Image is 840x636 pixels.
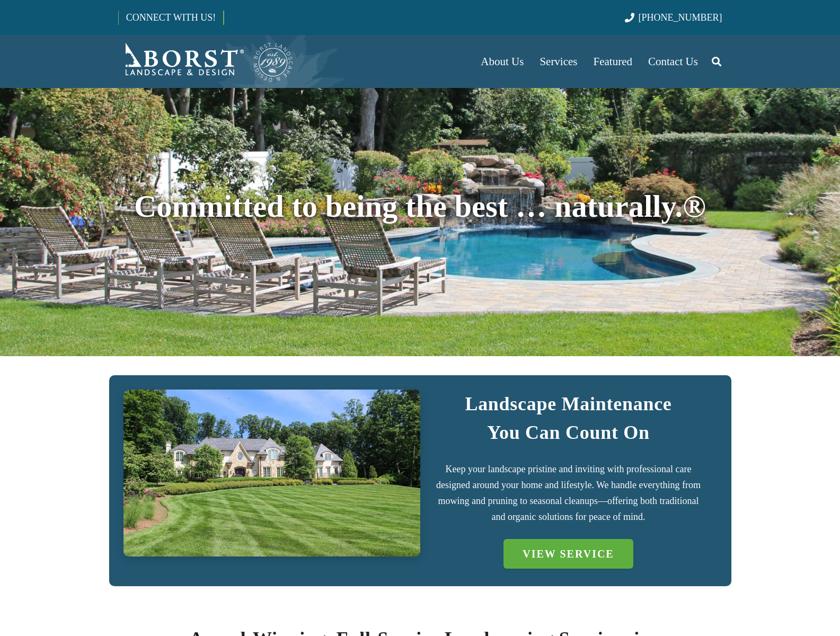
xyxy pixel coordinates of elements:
[540,55,577,68] span: Services
[134,189,706,224] span: Committed to being the best … naturally.®
[594,55,632,68] span: Featured
[625,12,722,23] a: [PHONE_NUMBER]
[639,12,722,23] span: [PHONE_NUMBER]
[465,393,671,414] strong: Landscape Maintenance
[473,35,532,88] a: About Us
[119,5,223,30] a: CONNECT WITH US!
[503,539,633,569] a: VIEW SERVICE
[706,48,727,75] a: Search
[487,422,650,443] strong: You Can Count On
[123,390,420,556] a: IMG_7723 (1)
[648,55,698,68] span: Contact Us
[481,55,524,68] span: About Us
[532,35,585,88] a: Services
[640,35,706,88] a: Contact Us
[586,35,640,88] a: Featured
[118,40,294,83] a: Borst-Logo
[436,464,701,522] span: Keep your landscape pristine and inviting with professional care designed around your home and li...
